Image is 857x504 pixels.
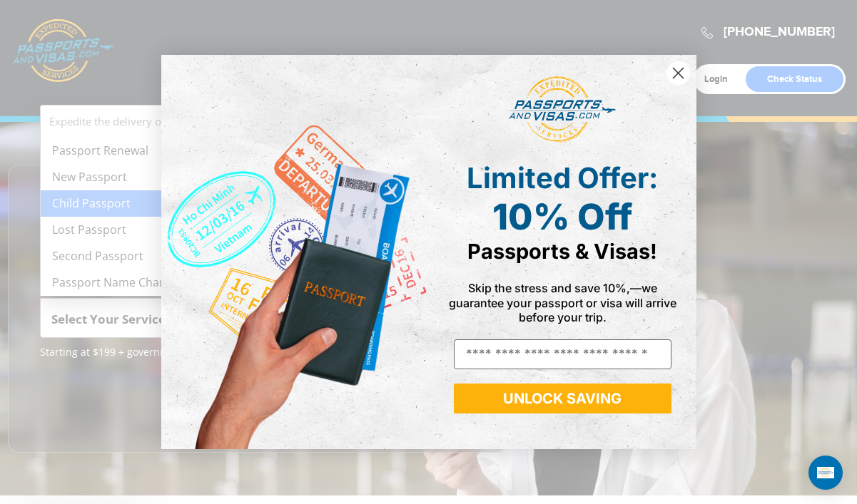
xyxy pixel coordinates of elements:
button: Close dialog [666,61,691,86]
span: Skip the stress and save 10%,—we guarantee your passport or visa will arrive before your trip. [449,281,676,324]
div: Open Intercom Messenger [808,456,843,490]
button: UNLOCK SAVING [454,384,671,413]
span: Limited Offer: [467,160,658,195]
span: 10% Off [492,195,632,238]
img: passports and visas [509,76,616,143]
img: de9cda0d-0715-46ca-9a25-073762a91ba7.png [161,55,429,449]
span: Passports & Visas! [467,239,657,264]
